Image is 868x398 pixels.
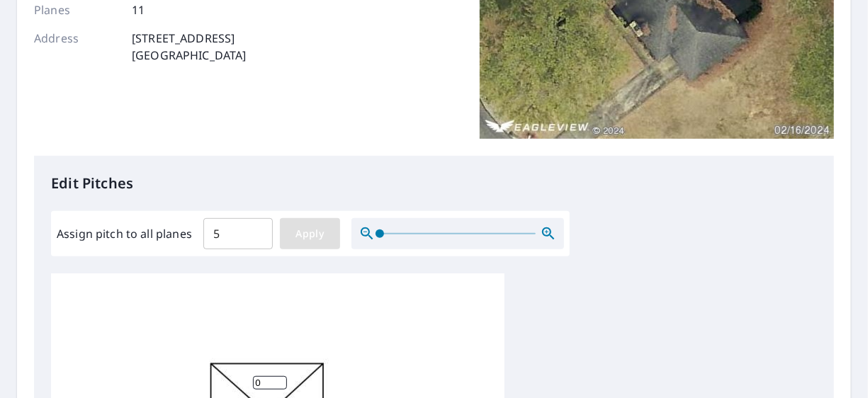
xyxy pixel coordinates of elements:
[291,225,329,243] span: Apply
[203,214,273,254] input: 00.0
[34,30,119,64] p: Address
[280,218,340,249] button: Apply
[132,30,247,64] p: [STREET_ADDRESS] [GEOGRAPHIC_DATA]
[34,1,119,18] p: Planes
[57,225,192,242] label: Assign pitch to all planes
[51,173,817,194] p: Edit Pitches
[132,1,145,18] p: 11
